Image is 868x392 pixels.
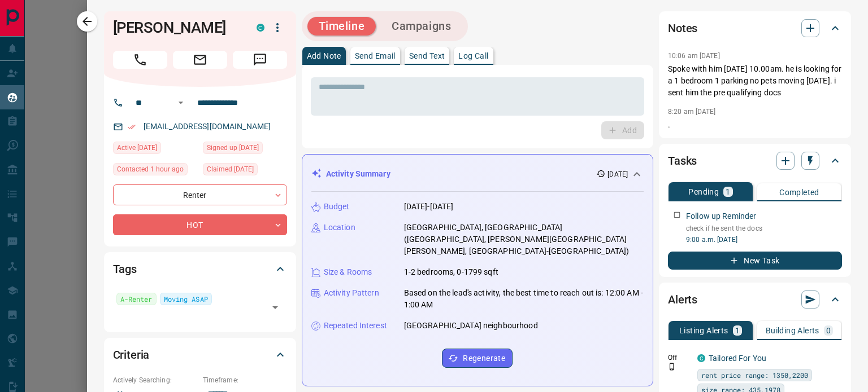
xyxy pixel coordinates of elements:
[267,299,283,315] button: Open
[668,119,842,131] p: .
[324,201,350,213] p: Budget
[117,142,157,153] span: Active [DATE]
[113,184,287,205] div: Renter
[113,142,197,157] div: Sun Aug 17 2025
[404,287,644,311] p: Based on the lead's activity, the best time to reach out is: 12:00 AM - 1:00 AM
[324,287,379,299] p: Activity Pattern
[668,252,842,270] button: New Task
[726,188,730,196] p: 1
[307,52,341,60] p: Add Note
[174,96,188,109] button: Open
[117,164,184,175] span: Contacted 1 hour ago
[668,147,842,174] div: Tasks
[826,327,831,334] p: 0
[404,222,644,257] p: [GEOGRAPHIC_DATA], [GEOGRAPHIC_DATA] ([GEOGRAPHIC_DATA], [PERSON_NAME][GEOGRAPHIC_DATA][PERSON_NA...
[668,63,842,99] p: Spoke with him [DATE] 10.00am. he is looking for a 1 bedroom 1 parking no pets moving [DATE]. i s...
[173,51,227,69] span: Email
[697,354,705,362] div: condos.ca
[668,363,676,371] svg: Push Notification Only
[113,214,287,235] div: HOT
[779,188,819,196] p: Completed
[668,19,697,37] h2: Notes
[324,222,355,234] p: Location
[686,235,842,245] p: 9:00 a.m. [DATE]
[113,256,287,283] div: Tags
[409,52,445,60] p: Send Text
[311,164,644,184] div: Activity Summary[DATE]
[207,142,259,153] span: Signed up [DATE]
[128,123,136,131] svg: Email Verified
[404,320,538,332] p: [GEOGRAPHIC_DATA] neighbourhood
[709,354,766,363] a: Tailored For You
[668,290,697,309] h2: Alerts
[113,19,240,37] h1: [PERSON_NAME]
[257,24,264,32] div: condos.ca
[679,327,728,334] p: Listing Alerts
[766,327,819,334] p: Building Alerts
[120,293,153,305] span: A-Renter
[113,346,150,364] h2: Criteria
[668,15,842,42] div: Notes
[404,266,498,278] p: 1-2 bedrooms, 0-1799 sqft
[203,163,287,179] div: Sun Aug 17 2025
[442,349,513,368] button: Regenerate
[324,320,387,332] p: Repeated Interest
[607,169,628,179] p: [DATE]
[686,210,756,222] p: Follow up Reminder
[735,327,740,334] p: 1
[307,17,376,36] button: Timeline
[207,164,254,175] span: Claimed [DATE]
[326,168,390,180] p: Activity Summary
[113,163,197,179] div: Mon Aug 18 2025
[668,286,842,313] div: Alerts
[701,369,808,381] span: rent price range: 1350,2200
[688,188,719,196] p: Pending
[668,152,697,170] h2: Tasks
[113,260,137,278] h2: Tags
[668,52,720,60] p: 10:06 am [DATE]
[458,52,488,60] p: Log Call
[203,375,287,385] p: Timeframe:
[668,353,691,363] p: Off
[686,223,842,234] p: check if he sent the docs
[355,52,396,60] p: Send Email
[164,293,208,305] span: Moving ASAP
[113,51,167,69] span: Call
[203,142,287,157] div: Sun Aug 17 2025
[380,17,462,36] button: Campaigns
[113,341,287,368] div: Criteria
[404,201,454,213] p: [DATE]-[DATE]
[324,266,372,278] p: Size & Rooms
[144,122,271,131] a: [EMAIL_ADDRESS][DOMAIN_NAME]
[668,108,716,116] p: 8:20 am [DATE]
[233,51,287,69] span: Message
[113,375,197,385] p: Actively Searching:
